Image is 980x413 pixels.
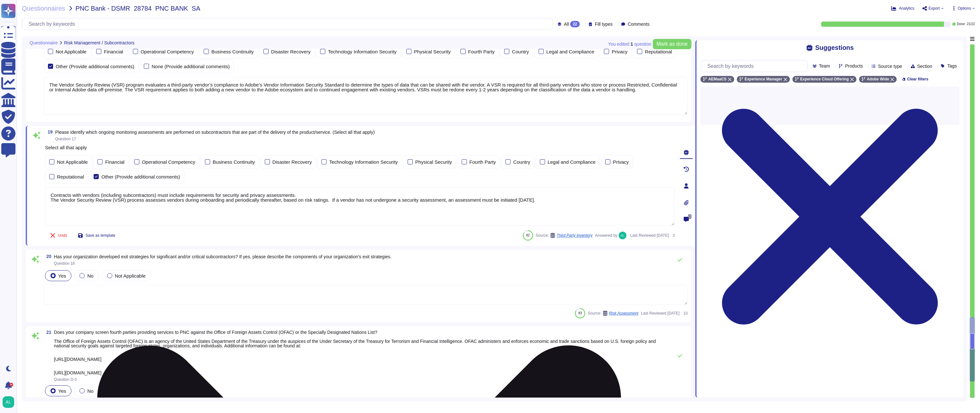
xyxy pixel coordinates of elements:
span: Analytics [899,6,914,10]
div: Disaster Recovery [271,49,311,54]
div: Country [513,160,530,164]
span: Mark as done [657,41,688,47]
div: Physical Security [415,160,452,164]
span: You edited question [608,42,651,46]
div: Disaster Recovery [273,160,312,164]
button: Analytics [891,6,914,11]
span: Export [929,6,940,10]
div: Reputational [57,174,84,179]
div: Reputational [645,49,672,54]
div: Not Applicable [56,49,87,54]
div: Operational Competency [141,49,194,54]
div: Physical Security [414,49,451,54]
button: Mark as done [653,39,692,49]
span: PNC Bank - DSMR_28784_PNC BANK_SA [76,5,200,12]
span: Risk Management / Subcontractors [64,41,134,45]
span: Questionnaires [22,5,65,12]
span: Comments [628,22,650,26]
p: Select all that apply [45,145,675,150]
img: user [3,396,14,408]
span: Question 17 [55,137,76,141]
div: None (Provide additional comments) [152,64,230,69]
span: Please identify which ongoing monitoring assessments are performed on subcontractors that are par... [55,130,375,135]
div: 9+ [9,383,13,387]
div: Operational Competency [142,160,195,164]
div: Privacy [612,49,627,54]
span: Fill types [595,22,613,26]
span: 19 [45,130,53,134]
button: user [1,395,19,409]
div: Business Continuity [213,160,255,164]
div: Other (Provide additional comments) [56,64,134,69]
div: Not Applicable [57,160,88,164]
span: 10 [682,311,688,315]
span: 20 [44,254,51,259]
div: Fourth Party [469,160,496,164]
div: Legal and Compliance [548,160,596,164]
div: 22 [570,21,579,27]
span: All [564,22,569,26]
div: Other (Provide additional comments) [101,174,180,179]
span: Options [958,6,971,10]
div: Technology Information Security [328,49,396,54]
img: user [619,232,626,239]
textarea: Contracts with vendors (including subcontractors) must include requirements for security and priv... [45,187,675,226]
div: Fourth Party [468,49,495,54]
span: 0 [688,214,692,219]
span: 83 [578,311,582,315]
div: Legal and Compliance [546,49,594,54]
div: Financial [104,49,123,54]
span: 21 [44,330,51,335]
div: Technology Information Security [329,160,398,164]
span: 21 / 22 [967,23,975,26]
span: Questionnaire [30,41,58,45]
div: Financial [105,160,125,164]
b: 1 [631,42,633,46]
div: Privacy [613,160,629,164]
textarea: The Vendor Security Review (VSR) program evaluates a third-party vendor’s compliance to Adobe’s V... [44,77,688,115]
span: 82 [526,234,530,237]
input: Search by keywords [25,18,552,30]
span: Done: [957,23,966,26]
div: Country [512,49,529,54]
input: Search by keywords [704,60,807,72]
div: Business Continuity [211,49,254,54]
